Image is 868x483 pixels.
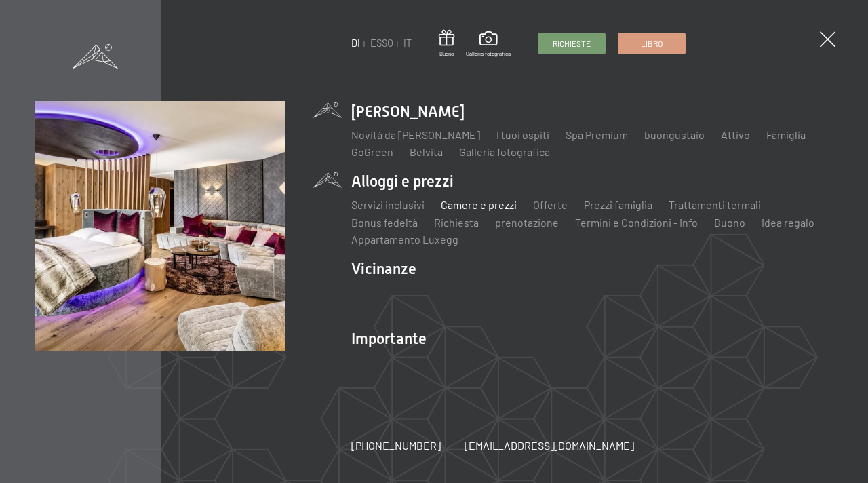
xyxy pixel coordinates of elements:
a: ESSO [370,37,393,49]
a: Galleria fotografica [459,145,550,158]
a: Buono [439,30,454,58]
a: [PHONE_NUMBER] [351,438,441,453]
a: Servizi inclusivi [351,198,425,211]
a: Famiglia [766,128,806,141]
font: Richieste [553,39,591,48]
a: Novità da [PERSON_NAME] [351,128,480,141]
font: Buono [439,50,454,57]
font: Libro [641,39,663,48]
a: GoGreen [351,145,393,158]
a: Buono [714,216,745,229]
a: Richieste [538,33,605,54]
a: Bonus fedeltà [351,216,418,229]
a: Galleria fotografica [466,31,511,57]
a: buongustaio [644,128,705,141]
a: Prezzi famiglia [584,198,652,211]
a: Libro [618,33,685,54]
a: DI [351,37,360,49]
font: [EMAIL_ADDRESS][DOMAIN_NAME] [465,439,634,452]
a: Appartamento Luxegg [351,233,458,246]
a: Trattamenti termali [669,198,761,211]
a: Richiesta [434,216,479,229]
a: Belvita [410,145,443,158]
a: I tuoi ospiti [496,128,549,141]
a: Termini e Condizioni - Info [575,216,698,229]
a: prenotazione [495,216,559,229]
font: Galleria fotografica [466,50,511,57]
a: Spa Premium [566,128,628,141]
a: IT [403,37,412,49]
a: Offerte [533,198,568,211]
font: [PHONE_NUMBER] [351,439,441,452]
a: Idea regalo [762,216,814,229]
a: Camere e prezzi [441,198,517,211]
a: [EMAIL_ADDRESS][DOMAIN_NAME] [465,438,634,453]
a: Attivo [721,128,750,141]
